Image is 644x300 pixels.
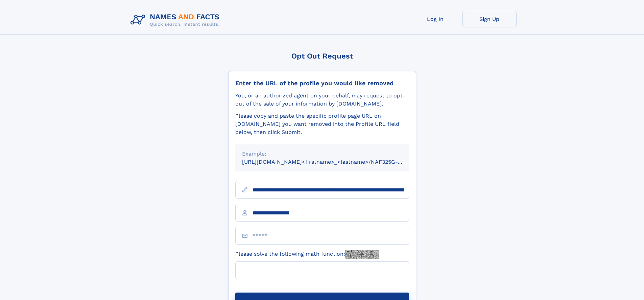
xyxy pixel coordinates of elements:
[242,159,422,165] small: [URL][DOMAIN_NAME]<firstname>_<lastname>/NAF325G-xxxxxxxx
[228,52,416,60] div: Opt Out Request
[235,92,409,108] div: You, or an authorized agent on your behalf, may request to opt-out of the sale of your informatio...
[242,150,402,158] div: Example:
[128,11,225,29] img: Logo Names and Facts
[462,11,517,27] a: Sign Up
[235,112,409,136] div: Please copy and paste the specific profile page URL on [DOMAIN_NAME] you want removed into the Pr...
[408,11,462,27] a: Log In
[235,250,379,259] label: Please solve the following math function:
[235,79,409,87] div: Enter the URL of the profile you would like removed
